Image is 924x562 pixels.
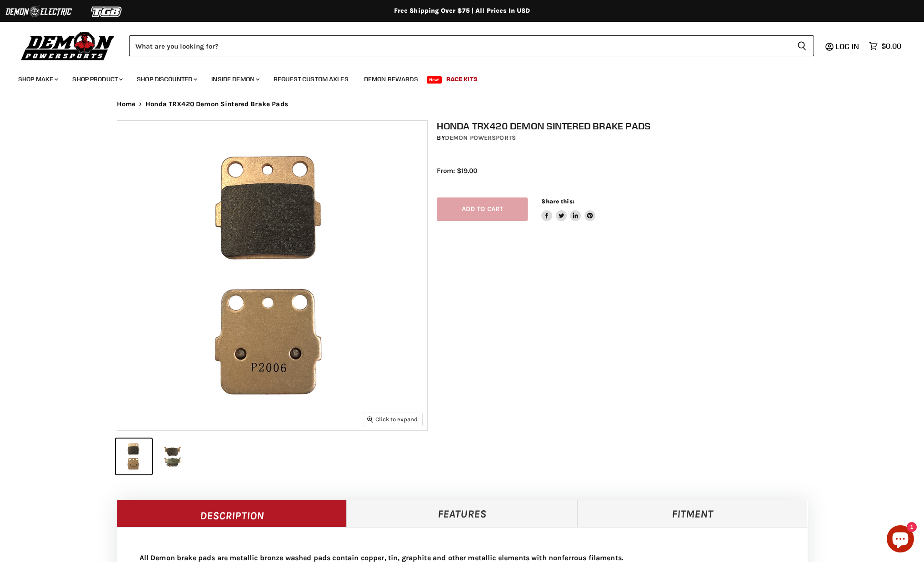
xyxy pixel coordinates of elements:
span: Honda TRX420 Demon Sintered Brake Pads [145,100,288,108]
img: Honda TRX420 Demon Sintered Brake Pads [117,121,427,430]
button: Search [790,35,814,56]
img: Demon Electric Logo 2 [5,3,73,20]
span: From: $19.00 [437,167,477,175]
span: $0.00 [881,42,901,50]
button: Honda TRX420 Demon Sintered Brake Pads thumbnail [116,439,152,474]
span: Click to expand [367,416,418,423]
img: Demon Powersports [18,30,118,62]
div: by [437,133,817,143]
input: Search [129,35,790,56]
a: Description [117,500,347,527]
inbox-online-store-chat: Shopify online store chat [884,525,917,555]
a: Shop Make [11,70,64,89]
a: Demon Powersports [445,134,516,142]
h1: Honda TRX420 Demon Sintered Brake Pads [437,120,817,132]
a: $0.00 [864,39,906,53]
span: New! [427,76,442,84]
button: Click to expand [363,413,422,425]
aside: Share this: [541,197,595,222]
nav: Breadcrumbs [99,100,826,108]
span: Log in [836,42,859,51]
form: Product [129,35,814,56]
a: Features [347,500,577,527]
a: Request Custom Axles [267,70,355,89]
div: Free Shipping Over $75 | All Prices In USD [99,7,826,15]
a: Shop Product [65,70,128,89]
button: Honda TRX420 Demon Sintered Brake Pads thumbnail [155,439,190,474]
a: Demon Rewards [357,70,425,89]
a: Shop Discounted [130,70,203,89]
a: Inside Demon [205,70,265,89]
a: Fitment [577,500,808,527]
ul: Main menu [11,66,899,89]
a: Home [117,100,136,108]
img: TGB Logo 2 [73,3,141,20]
a: Log in [832,42,864,50]
a: Race Kits [440,70,484,89]
span: Share this: [541,198,574,205]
